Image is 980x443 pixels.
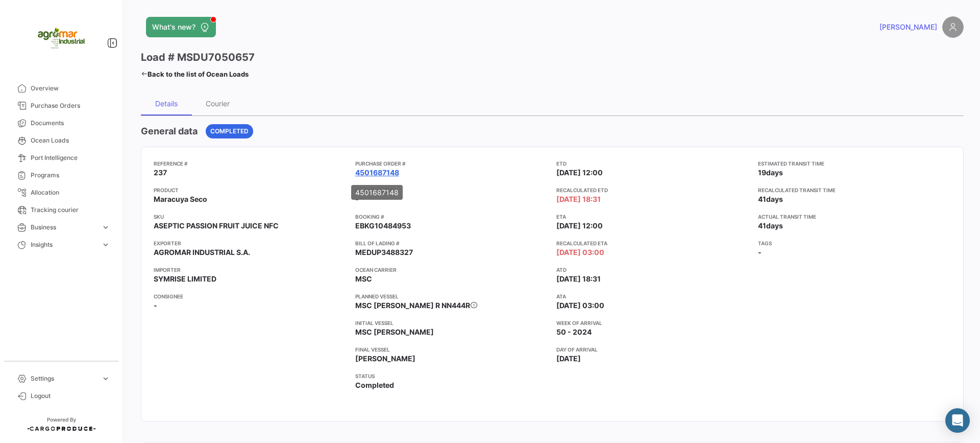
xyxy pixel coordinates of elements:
span: MSC [PERSON_NAME] R NN444R [355,301,470,310]
span: [DATE] [556,354,581,364]
span: SYMRISE LIMITED [154,274,216,284]
span: [DATE] 03:00 [556,300,604,311]
span: Port Intelligence [31,153,110,162]
app-card-info-title: ETD [556,159,750,168]
span: 237 [154,168,167,178]
span: MEDUP3488327 [355,247,413,258]
app-card-info-title: Bill of Lading # [355,239,549,247]
span: [DATE] 12:00 [556,221,603,231]
a: Ocean Loads [8,132,114,149]
h3: Load # MSDU7050657 [141,50,255,64]
span: Business [31,223,97,232]
span: expand_more [101,240,110,249]
span: expand_more [101,223,110,232]
span: [DATE] 18:31 [556,194,601,204]
span: Settings [31,374,97,383]
span: MSC [PERSON_NAME] [355,327,434,337]
app-card-info-title: Recalculated ETA [556,239,750,247]
app-card-info-title: ATA [556,292,750,300]
span: ASEPTIC PASSION FRUIT JUICE NFC [154,221,279,231]
app-card-info-title: Initial Vessel [355,319,549,327]
app-card-info-title: Week of arrival [556,319,750,327]
span: Logout [31,391,110,401]
span: expand_more [101,374,110,383]
app-card-info-title: Inland Load # [355,186,549,194]
div: Courier [206,99,230,108]
div: 4501687148 [351,185,403,200]
span: [DATE] 12:00 [556,168,603,178]
app-card-info-title: Exporter [154,239,347,247]
a: Back to the list of Ocean Loads [141,67,249,81]
span: What's new? [152,22,195,32]
span: Ocean Loads [31,136,110,145]
a: Overview [8,80,114,97]
app-card-info-title: Actual transit time [758,213,951,221]
span: Completed [210,127,249,136]
span: [DATE] 03:00 [556,247,604,258]
button: What's new? [146,17,216,37]
span: 50 - 2024 [556,327,592,337]
span: days [766,221,783,230]
app-card-info-title: Purchase Order # [355,159,549,168]
app-card-info-title: Importer [154,266,347,274]
app-card-info-title: Final Vessel [355,345,549,354]
div: Details [155,99,178,108]
a: Port Intelligence [8,149,114,167]
a: Tracking courier [8,201,114,219]
a: Purchase Orders [8,97,114,114]
span: Allocation [31,188,110,197]
span: 19 [758,168,766,177]
span: days [766,168,783,177]
app-card-info-title: Recalculated ETD [556,186,750,194]
a: 4501687148 [355,168,399,178]
app-card-info-title: Booking # [355,213,549,221]
img: agromar.jpg [36,12,87,63]
span: [PERSON_NAME] [355,354,415,364]
app-card-info-title: Day of arrival [556,345,750,354]
app-card-info-title: Estimated transit time [758,159,951,168]
a: Allocation [8,184,114,201]
app-card-info-title: Recalculated transit time [758,186,951,194]
span: Completed [355,380,394,390]
app-card-info-title: Ocean Carrier [355,266,549,274]
div: Abrir Intercom Messenger [945,408,970,433]
app-card-info-title: ATD [556,266,750,274]
app-card-info-title: Reference # [154,159,347,168]
span: AGROMAR INDUSTRIAL S.A. [154,247,250,258]
a: Programs [8,167,114,184]
img: placeholder-user.png [942,16,964,38]
span: Purchase Orders [31,101,110,110]
span: Documents [31,119,110,128]
span: - [758,247,762,258]
span: Maracuya Seco [154,194,207,204]
span: 41 [758,221,766,230]
span: Insights [31,240,97,249]
span: Tracking courier [31,205,110,215]
h4: General data [141,124,198,138]
span: EBKG10484953 [355,221,411,231]
a: Documents [8,114,114,132]
span: Programs [31,171,110,180]
span: 41 [758,195,766,203]
app-card-info-title: Product [154,186,347,194]
app-card-info-title: Tags [758,239,951,247]
span: MSC [355,274,372,284]
app-card-info-title: Status [355,372,549,380]
span: [DATE] 18:31 [556,274,601,284]
app-card-info-title: Planned vessel [355,292,549,300]
span: days [766,195,783,203]
span: - [154,300,157,311]
span: Overview [31,84,110,93]
app-card-info-title: ETA [556,213,750,221]
span: [PERSON_NAME] [879,22,937,32]
app-card-info-title: Consignee [154,292,347,300]
app-card-info-title: SKU [154,213,347,221]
